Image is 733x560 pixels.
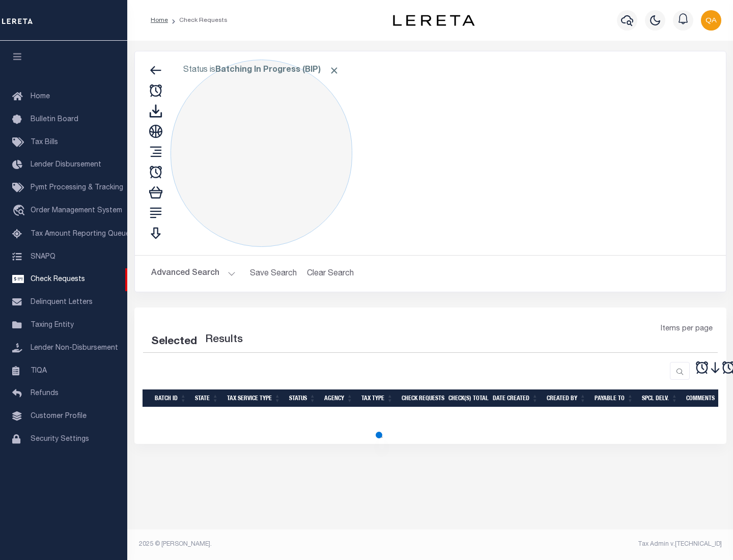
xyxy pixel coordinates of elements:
[12,205,29,218] i: travel_explore
[393,15,474,26] img: logo-dark.svg
[131,540,431,549] div: 2025 © [PERSON_NAME].
[31,322,74,329] span: Taxing Entity
[31,184,123,191] span: Pymt Processing & Tracking
[31,253,55,260] span: SNAPQ
[171,60,352,247] div: Click to Edit
[205,332,243,348] label: Results
[151,17,168,23] a: Home
[590,389,638,407] th: Payable To
[151,264,236,284] button: Advanced Search
[31,436,89,443] span: Security Settings
[151,389,191,407] th: Batch Id
[661,324,713,335] span: Items per page
[223,389,285,407] th: Tax Service Type
[682,389,728,407] th: Comments
[329,65,340,76] span: Click to Remove
[191,389,223,407] th: State
[151,334,197,350] div: Selected
[31,161,101,169] span: Lender Disbursement
[168,16,228,25] li: Check Requests
[638,389,682,407] th: Spcl Delv.
[543,389,590,407] th: Created By
[244,264,303,284] button: Save Search
[303,264,358,284] button: Clear Search
[398,389,444,407] th: Check Requests
[31,390,59,397] span: Refunds
[215,66,340,74] b: Batching In Progress (BIP)
[31,116,78,123] span: Bulletin Board
[31,93,50,100] span: Home
[31,367,47,374] span: TIQA
[31,413,87,420] span: Customer Profile
[438,540,722,549] div: Tax Admin v.[TECHNICAL_ID]
[31,345,118,352] span: Lender Non-Disbursement
[357,389,398,407] th: Tax Type
[285,389,320,407] th: Status
[701,10,721,31] img: svg+xml;base64,PHN2ZyB4bWxucz0iaHR0cDovL3d3dy53My5vcmcvMjAwMC9zdmciIHBvaW50ZXItZXZlbnRzPSJub25lIi...
[31,276,85,283] span: Check Requests
[31,231,130,238] span: Tax Amount Reporting Queue
[320,389,357,407] th: Agency
[444,389,489,407] th: Check(s) Total
[31,207,122,214] span: Order Management System
[489,389,543,407] th: Date Created
[31,139,58,146] span: Tax Bills
[31,299,93,306] span: Delinquent Letters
